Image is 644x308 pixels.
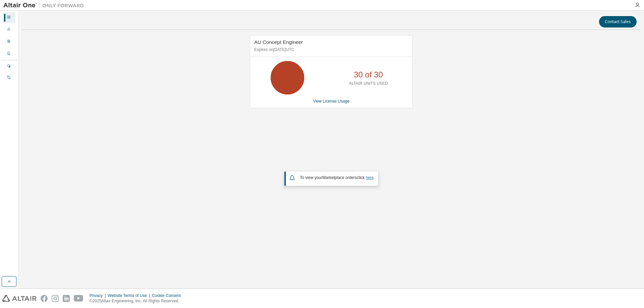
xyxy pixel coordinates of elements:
div: Users [3,24,15,35]
div: User Profile [3,37,15,47]
div: Privacy [90,293,108,298]
a: View License Usage [313,99,350,104]
a: here [366,175,374,180]
span: To view your click [300,175,374,180]
div: Cookie Consent [152,293,184,298]
img: Altair One [3,2,87,9]
p: Expires on [DATE] UTC [254,47,407,53]
span: AU Concept Engineer [254,39,303,45]
img: altair_logo.svg [2,295,37,302]
img: instagram.svg [52,295,59,302]
img: linkedin.svg [63,295,70,302]
div: On Prem [3,72,15,83]
em: Marketplace orders [322,175,357,180]
p: © 2025 Altair Engineering, Inc. All Rights Reserved. [90,298,185,304]
p: 30 of 30 [354,69,383,80]
img: youtube.svg [74,295,84,302]
div: Website Terms of Use [108,293,152,298]
div: Company Profile [3,49,15,59]
div: Dashboard [3,12,15,23]
button: Contact Sales [599,16,637,27]
div: Managed [3,61,15,72]
img: facebook.svg [41,295,48,302]
p: ALTAIR UNITS USED [349,81,388,86]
